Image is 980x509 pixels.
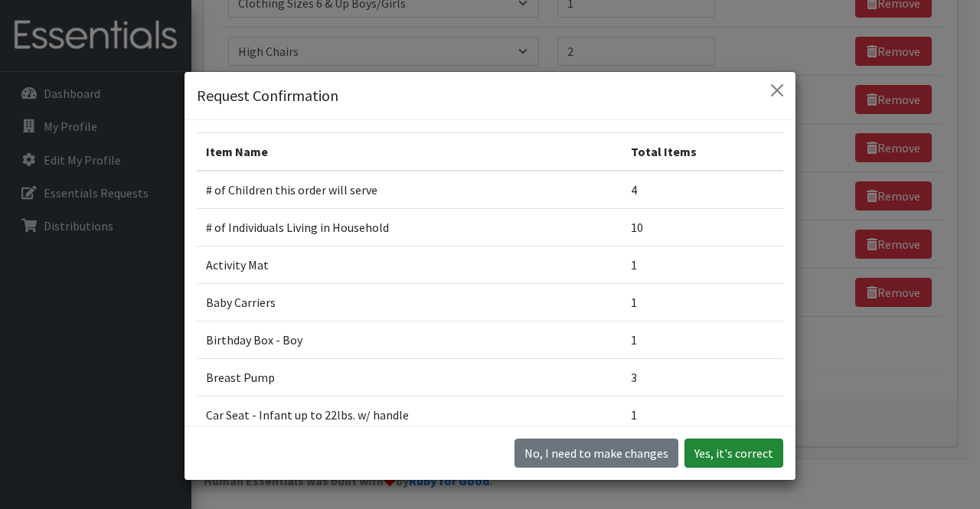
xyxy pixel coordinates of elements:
[197,396,622,434] td: Car Seat - Infant up to 22lbs. w/ handle
[622,284,783,321] td: 1
[765,78,789,103] button: Close
[622,359,783,396] td: 3
[197,84,338,107] h5: Request Confirmation
[197,321,622,359] td: Birthday Box - Boy
[622,321,783,359] td: 1
[622,171,783,209] td: 4
[622,209,783,246] td: 10
[514,439,678,468] button: No I need to make changes
[622,246,783,284] td: 1
[622,133,783,171] th: Total Items
[197,209,622,246] td: # of Individuals Living in Household
[684,439,783,468] button: Yes, it's correct
[197,133,622,171] th: Item Name
[197,246,622,284] td: Activity Mat
[622,396,783,434] td: 1
[197,171,622,209] td: # of Children this order will serve
[197,284,622,321] td: Baby Carriers
[197,359,622,396] td: Breast Pump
